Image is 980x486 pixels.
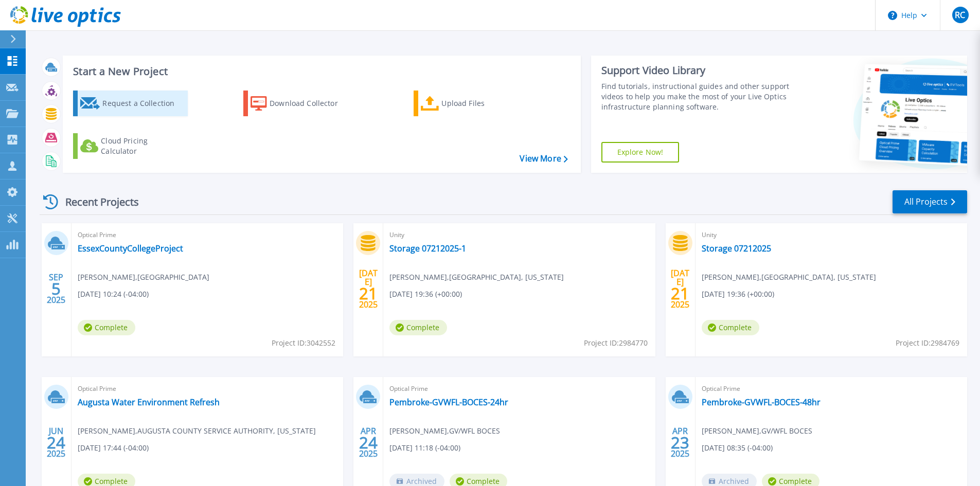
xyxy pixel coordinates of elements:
span: Optical Prime [389,383,649,394]
div: JUN 2025 [46,424,66,461]
div: [DATE] 2025 [359,270,378,308]
a: Download Collector [243,91,358,116]
span: Complete [389,320,447,335]
a: View More [520,154,567,164]
span: [DATE] 17:44 (-04:00) [78,442,149,454]
span: Optical Prime [78,229,337,241]
span: 21 [359,289,378,298]
span: Unity [389,229,649,241]
span: [PERSON_NAME] , [GEOGRAPHIC_DATA] [78,272,209,283]
span: Project ID: 3042552 [272,337,335,349]
span: [DATE] 19:36 (+00:00) [702,289,774,300]
a: Explore Now! [601,142,680,163]
span: Complete [78,320,135,335]
div: [DATE] 2025 [670,270,690,308]
span: Project ID: 2984769 [896,337,959,349]
span: Optical Prime [702,383,961,394]
div: Recent Projects [40,189,153,214]
span: 23 [671,438,689,447]
span: [PERSON_NAME] , [GEOGRAPHIC_DATA], [US_STATE] [389,272,564,283]
span: [DATE] 11:18 (-04:00) [389,442,460,454]
span: [DATE] 19:36 (+00:00) [389,289,462,300]
div: SEP 2025 [46,270,66,308]
div: Upload Files [441,93,524,114]
span: Project ID: 2984770 [584,337,648,349]
span: Complete [702,320,759,335]
a: Augusta Water Environment Refresh [78,397,220,407]
a: Storage 07212025 [702,243,771,254]
a: Request a Collection [73,91,188,116]
span: Optical Prime [78,383,337,394]
span: [DATE] 10:24 (-04:00) [78,289,149,300]
a: Pembroke-GVWFL-BOCES-24hr [389,397,508,407]
a: Cloud Pricing Calculator [73,133,188,159]
span: [PERSON_NAME] , [GEOGRAPHIC_DATA], [US_STATE] [702,272,876,283]
span: [PERSON_NAME] , AUGUSTA COUNTY SERVICE AUTHORITY, [US_STATE] [78,425,316,437]
span: [PERSON_NAME] , GV/WFL BOCES [702,425,812,437]
div: APR 2025 [670,424,690,461]
div: Support Video Library [601,64,793,77]
span: RC [955,11,965,19]
span: 5 [51,284,61,293]
a: Pembroke-GVWFL-BOCES-48hr [702,397,821,407]
span: 24 [47,438,65,447]
div: Find tutorials, instructional guides and other support videos to help you make the most of your L... [601,81,793,112]
div: Cloud Pricing Calculator [101,136,183,156]
span: [PERSON_NAME] , GV/WFL BOCES [389,425,500,437]
div: APR 2025 [359,424,378,461]
a: EssexCountyCollegeProject [78,243,183,254]
a: Storage 07212025-1 [389,243,466,254]
a: Upload Files [414,91,528,116]
h3: Start a New Project [73,66,567,77]
span: [DATE] 08:35 (-04:00) [702,442,773,454]
a: All Projects [893,190,967,213]
span: 21 [671,289,689,298]
span: 24 [359,438,378,447]
div: Download Collector [270,93,352,114]
span: Unity [702,229,961,241]
div: Request a Collection [102,93,185,114]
